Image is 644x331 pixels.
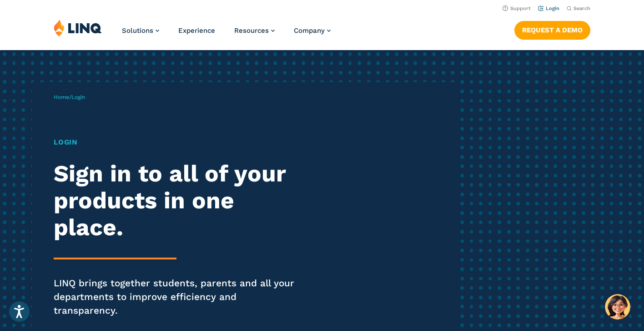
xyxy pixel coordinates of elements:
[54,94,85,100] span: /
[514,19,590,39] nav: Button Navigation
[234,26,269,35] span: Resources
[54,137,302,148] h1: Login
[122,26,153,35] span: Solutions
[574,5,590,11] span: Search
[294,26,331,35] a: Company
[54,277,302,317] p: LINQ brings together students, parents and all your departments to improve efficiency and transpa...
[503,5,531,11] a: Support
[538,5,559,11] a: Login
[122,26,159,35] a: Solutions
[514,21,590,39] a: Request a Demo
[54,94,69,100] a: Home
[178,26,215,35] a: Experience
[54,160,302,240] h2: Sign in to all of your products in one place.
[71,94,85,100] span: Login
[605,294,630,320] button: Hello, have a question? Let’s chat.
[567,5,590,12] button: Open Search Bar
[234,26,275,35] a: Resources
[54,19,102,36] img: LINQ | K‑12 Software
[122,19,331,49] nav: Primary Navigation
[294,26,325,35] span: Company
